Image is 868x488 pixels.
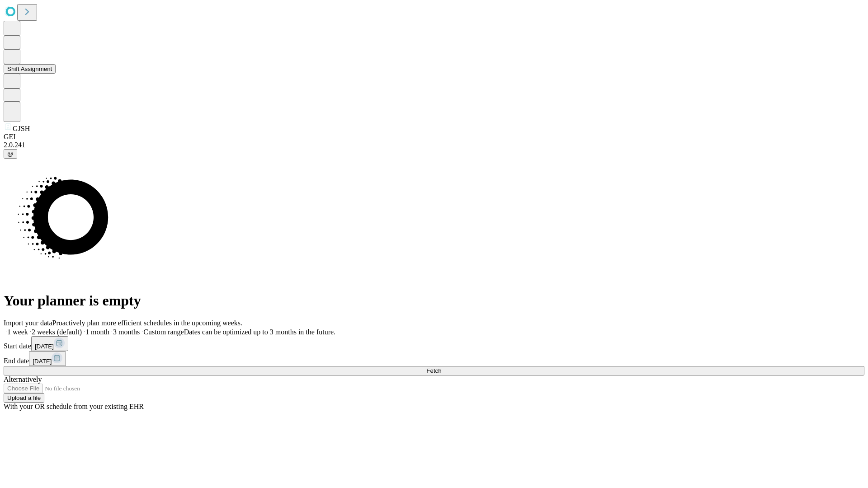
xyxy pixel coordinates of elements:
[32,328,82,336] span: 2 weeks (default)
[7,150,14,157] span: @
[426,367,441,374] span: Fetch
[4,403,144,410] span: With your OR schedule from your existing EHR
[4,366,864,375] button: Fetch
[7,328,28,336] span: 1 week
[31,336,68,351] button: [DATE]
[4,292,864,309] h1: Your planner is empty
[4,393,44,403] button: Upload a file
[143,328,184,336] span: Custom range
[4,375,42,383] span: Alternatively
[85,328,109,336] span: 1 month
[4,133,864,141] div: GEI
[4,149,17,159] button: @
[13,125,30,132] span: GJSH
[35,343,54,350] span: [DATE]
[4,336,864,351] div: Start date
[4,319,52,327] span: Import your data
[52,319,242,327] span: Proactively plan more efficient schedules in the upcoming weeks.
[4,64,56,74] button: Shift Assignment
[29,351,66,366] button: [DATE]
[113,328,140,336] span: 3 months
[184,328,335,336] span: Dates can be optimized up to 3 months in the future.
[33,358,52,365] span: [DATE]
[4,351,864,366] div: End date
[4,141,864,149] div: 2.0.241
